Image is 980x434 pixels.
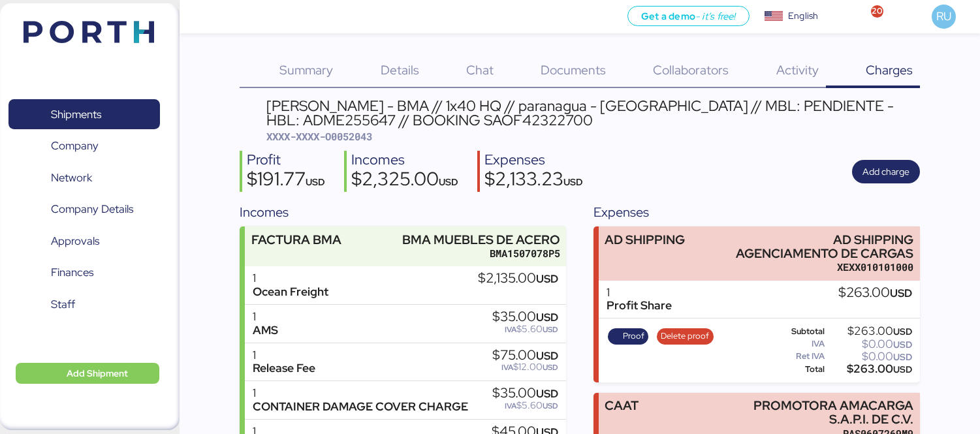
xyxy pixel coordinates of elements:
div: English [788,9,818,23]
a: Company [8,131,160,161]
button: Menu [187,6,210,28]
div: Total [771,365,825,374]
a: Staff [8,289,160,319]
div: BMA MUEBLES DE ACERO [402,233,560,247]
span: USD [543,401,558,411]
span: USD [536,310,558,324]
div: 1 [253,386,468,400]
span: Company [51,136,99,155]
div: 1 [253,271,328,285]
div: CAAT [605,399,639,412]
span: Network [51,168,92,187]
span: Documents [541,61,606,78]
span: Delete proof [661,329,709,343]
span: Summary [279,61,333,78]
div: Incomes [351,151,458,170]
div: $12.00 [492,362,558,372]
button: Delete proof [657,328,714,345]
span: Shipments [51,105,101,124]
div: AD SHIPPING [605,233,685,247]
span: Activity [776,61,819,78]
button: Add charge [852,160,920,183]
div: $263.00 [827,364,913,374]
div: AD SHIPPING AGENCIAMENTO DE CARGAS [729,233,914,260]
span: USD [536,386,558,401]
span: XXXX-XXXX-O0052043 [266,130,372,143]
div: $263.00 [827,326,913,336]
span: USD [890,286,912,300]
div: PROMOTORA AMACARGA S.A.P.I. DE C.V. [729,399,914,426]
span: Charges [866,61,913,78]
span: USD [536,271,558,286]
div: $0.00 [827,339,913,349]
div: 1 [253,310,278,324]
span: Approvals [51,232,99,251]
div: $263.00 [838,286,912,300]
div: $35.00 [492,386,558,401]
span: Company Details [51,200,133,219]
span: Staff [51,295,75,314]
span: USD [563,176,583,188]
span: Details [381,61,419,78]
span: USD [536,349,558,363]
span: USD [306,176,325,188]
button: Proof [608,328,648,345]
span: IVA [501,362,513,373]
div: $2,133.23 [484,170,583,192]
div: Incomes [240,202,566,222]
div: Expenses [593,202,920,222]
span: USD [543,324,558,335]
div: [PERSON_NAME] - BMA // 1x40 HQ // paranagua - [GEOGRAPHIC_DATA] // MBL: PENDIENTE - HBL: ADME2556... [266,99,920,128]
span: USD [543,362,558,373]
a: Shipments [8,99,160,129]
div: $75.00 [492,349,558,363]
div: CONTAINER DAMAGE COVER CHARGE [253,400,468,414]
span: Chat [466,61,494,78]
span: RU [936,8,951,25]
span: Add Shipment [67,365,128,381]
span: IVA [505,401,516,411]
div: FACTURA BMA [251,233,341,247]
div: Profit [247,151,325,170]
a: Approvals [8,226,160,256]
span: USD [439,176,458,188]
div: Ret IVA [771,352,825,361]
div: Release Fee [253,362,315,375]
div: Profit Share [607,299,672,313]
span: Collaborators [653,61,729,78]
span: Finances [51,263,93,282]
span: Add charge [862,164,909,179]
div: AMS [253,324,278,337]
div: $0.00 [827,352,913,362]
button: Add Shipment [16,363,159,384]
a: Network [8,163,160,193]
div: $2,325.00 [351,170,458,192]
span: USD [893,364,912,375]
div: XEXX010101000 [729,260,914,274]
div: Ocean Freight [253,285,328,299]
div: $2,135.00 [478,271,558,286]
span: IVA [505,324,516,335]
div: BMA1507078P5 [402,247,560,260]
span: USD [893,326,912,337]
div: Subtotal [771,327,825,336]
div: $35.00 [492,310,558,324]
span: Proof [623,329,644,343]
div: Expenses [484,151,583,170]
a: Finances [8,258,160,288]
div: 1 [607,286,672,300]
span: USD [893,351,912,363]
div: IVA [771,339,825,349]
div: $5.60 [492,324,558,334]
a: Company Details [8,194,160,225]
div: $5.60 [492,401,558,411]
div: 1 [253,349,315,362]
div: $191.77 [247,170,325,192]
span: USD [893,339,912,350]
